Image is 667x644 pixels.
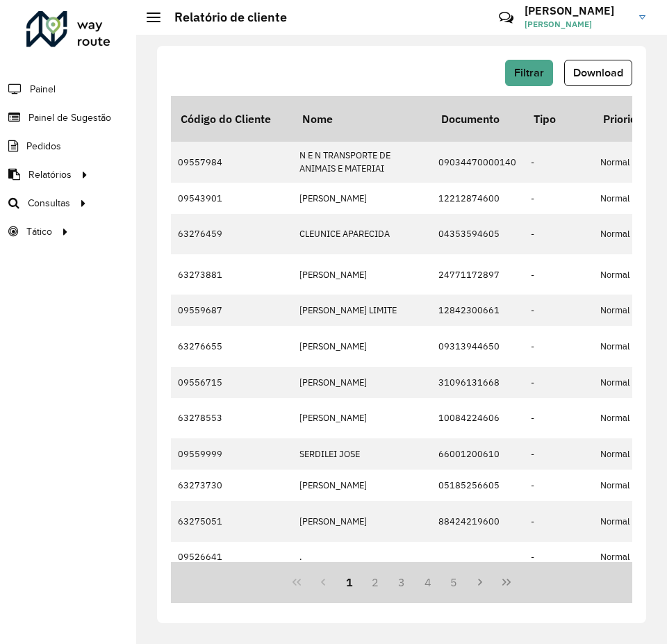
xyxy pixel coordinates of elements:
td: 63275051 [171,501,293,541]
td: 05185256605 [431,470,524,501]
td: [PERSON_NAME] [293,183,431,214]
button: 2 [362,569,388,595]
span: Tático [26,224,52,239]
th: Nome [293,96,431,142]
h3: [PERSON_NAME] [525,4,629,17]
td: [PERSON_NAME] [293,501,431,541]
td: 63273730 [171,470,293,501]
td: 09557984 [171,142,293,182]
button: Filtrar [505,60,553,86]
td: 09556715 [171,367,293,398]
td: 09034470000140 [431,142,524,182]
span: Pedidos [26,139,61,154]
button: 3 [388,569,415,595]
span: [PERSON_NAME] [525,18,629,31]
button: 5 [441,569,468,595]
td: CLEUNICE APARECIDA [293,214,431,254]
td: [PERSON_NAME] [293,254,431,295]
td: 63276655 [171,326,293,366]
td: - [524,501,593,541]
td: - [524,326,593,366]
td: - [524,438,593,470]
td: [PERSON_NAME] [293,367,431,398]
td: 10084224606 [431,398,524,438]
td: 04353594605 [431,214,524,254]
td: 31096131668 [431,367,524,398]
td: - [524,398,593,438]
td: 09543901 [171,183,293,214]
span: Relatórios [28,167,72,182]
th: Documento [431,96,524,142]
td: 88424219600 [431,501,524,541]
td: 63273881 [171,254,293,295]
h2: Relatório de cliente [160,10,287,25]
td: . [293,542,431,573]
td: - [524,542,593,573]
td: 12842300661 [431,295,524,326]
td: - [524,214,593,254]
td: 09559687 [171,295,293,326]
button: Last Page [493,569,520,595]
span: Filtrar [514,67,544,79]
button: 1 [336,569,363,595]
td: - [524,470,593,501]
td: 09313944650 [431,326,524,366]
td: - [524,183,593,214]
td: 09559999 [171,438,293,470]
button: Download [564,60,632,86]
td: - [524,142,593,182]
td: [PERSON_NAME] [293,470,431,501]
td: [PERSON_NAME] [293,398,431,438]
span: Painel [30,82,56,97]
td: SERDILEI JOSE [293,438,431,470]
a: Contato Rápido [491,3,521,33]
button: 4 [415,569,441,595]
button: Next Page [467,569,493,595]
span: Download [573,67,623,79]
td: 63278553 [171,398,293,438]
td: 12212874600 [431,183,524,214]
span: Painel de Sugestão [28,110,111,125]
td: - [524,295,593,326]
th: Tipo [524,96,593,142]
td: 63276459 [171,214,293,254]
td: [PERSON_NAME] LIMITE [293,295,431,326]
span: Consultas [28,196,70,210]
td: - [524,254,593,295]
td: - [524,367,593,398]
td: 09526641 [171,542,293,573]
td: 24771172897 [431,254,524,295]
td: N E N TRANSPORTE DE ANIMAIS E MATERIAI [293,142,431,182]
td: 66001200610 [431,438,524,470]
td: [PERSON_NAME] [293,326,431,366]
th: Código do Cliente [171,96,293,142]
